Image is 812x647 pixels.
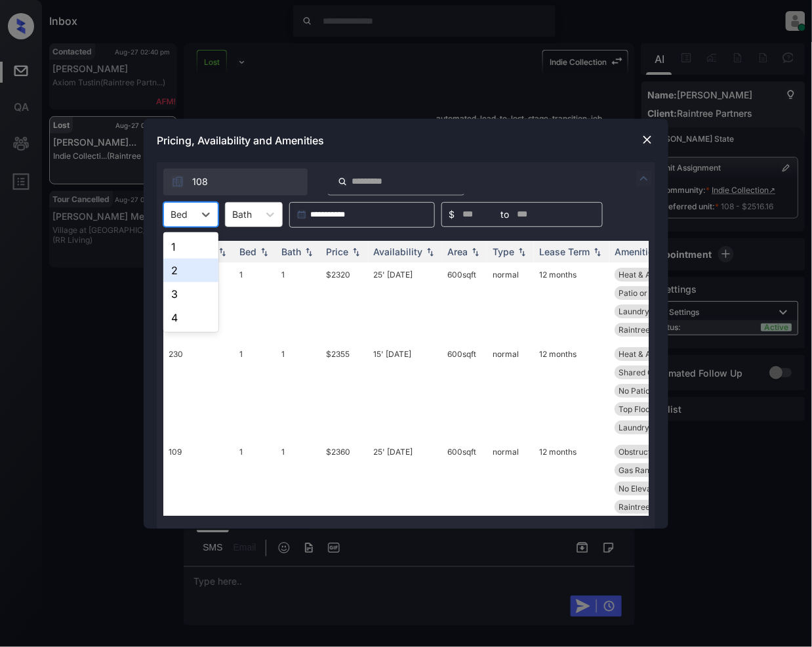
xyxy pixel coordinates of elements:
[163,440,234,537] td: 109
[350,247,363,256] img: sorting
[424,247,437,256] img: sorting
[487,440,534,537] td: normal
[163,259,218,282] div: 2
[373,246,422,257] div: Availability
[619,270,683,280] span: Heat & Air Cond...
[321,262,368,342] td: $2320
[368,342,442,440] td: 15' [DATE]
[321,342,368,440] td: $2355
[619,423,689,432] span: Laundry Room Pr...
[276,342,321,440] td: 1
[487,342,534,440] td: normal
[619,465,659,475] span: Gas Range
[368,440,442,537] td: 25' [DATE]
[619,484,684,493] span: No Elevator Acc...
[326,246,348,257] div: Price
[281,246,301,257] div: Bath
[619,325,722,335] span: Raintree [MEDICAL_DATA]...
[216,247,229,256] img: sorting
[641,133,654,146] img: close
[442,262,487,342] td: 600 sqft
[493,246,514,257] div: Type
[469,247,482,256] img: sorting
[447,246,468,257] div: Area
[442,342,487,440] td: 600 sqft
[619,367,675,377] span: Shared Garage
[619,288,681,298] span: Patio or Balcon...
[163,342,234,440] td: 230
[276,440,321,537] td: 1
[619,306,673,316] span: Laundry Room
[171,175,184,188] img: icon-zuma
[163,282,218,306] div: 3
[500,207,509,222] span: to
[368,262,442,342] td: 25' [DATE]
[619,404,653,414] span: Top Floor
[276,262,321,342] td: 1
[234,262,276,342] td: 1
[619,386,732,396] span: No Patio or [MEDICAL_DATA]...
[534,262,609,342] td: 12 months
[321,440,368,537] td: $2360
[234,342,276,440] td: 1
[442,440,487,537] td: 600 sqft
[636,171,652,186] img: icon-zuma
[234,440,276,537] td: 1
[591,247,604,256] img: sorting
[144,119,668,162] div: Pricing, Availability and Amenities
[619,502,722,512] span: Raintree [MEDICAL_DATA]...
[619,349,683,359] span: Heat & Air Cond...
[539,246,590,257] div: Lease Term
[163,306,218,329] div: 4
[534,342,609,440] td: 12 months
[338,176,348,188] img: icon-zuma
[487,262,534,342] td: normal
[516,247,529,256] img: sorting
[534,440,609,537] td: 12 months
[615,246,659,257] div: Amenities
[192,175,208,189] span: 108
[449,207,455,222] span: $
[239,246,256,257] div: Bed
[302,247,315,256] img: sorting
[619,447,680,457] span: Obstructed View
[163,235,218,259] div: 1
[258,247,271,256] img: sorting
